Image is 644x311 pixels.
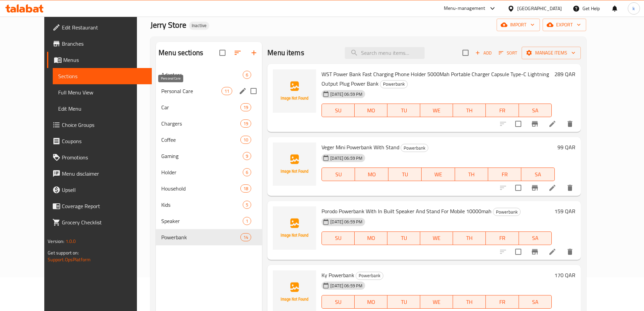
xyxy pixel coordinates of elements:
[401,144,428,152] div: Powerbank
[58,72,146,80] span: Sections
[62,170,146,178] span: Menu disclaimer
[420,104,453,117] button: WE
[388,168,422,181] button: TU
[494,48,522,58] span: Sort items
[161,184,240,193] div: Household
[527,244,543,260] button: Branch-specific-item
[47,214,152,230] a: Grocery Checklist
[524,170,552,179] span: SA
[321,104,355,117] button: SU
[493,208,521,216] div: Powerbank
[453,104,486,117] button: TH
[159,48,203,58] h2: Menu sections
[491,170,519,179] span: FR
[53,101,152,117] a: Edit Menu
[527,180,543,196] button: Branch-specific-item
[48,255,91,264] a: Support.OpsPlatform
[47,133,152,149] a: Coupons
[321,168,355,181] button: SU
[62,218,146,226] span: Grocery Checklist
[493,208,520,216] span: Powerbank
[387,104,420,117] button: TU
[156,99,262,115] div: Car19
[633,5,635,12] span: k
[562,116,578,132] button: delete
[321,295,355,309] button: SU
[325,170,352,179] span: SU
[156,197,262,213] div: Kids5
[243,217,251,225] div: items
[62,153,146,161] span: Promotions
[519,295,552,309] button: SA
[161,152,243,160] span: Gaming
[511,245,525,259] span: Select to update
[458,170,485,179] span: TH
[391,170,419,179] span: TU
[241,120,251,127] span: 19
[243,201,251,209] div: items
[522,47,581,59] button: Manage items
[453,231,486,245] button: TH
[156,180,262,197] div: Household18
[502,21,534,29] span: import
[455,168,488,181] button: TH
[321,142,399,152] span: Veger Mini Powerbank With Stand
[47,198,152,214] a: Coverage Report
[47,117,152,133] a: Choice Groups
[47,165,152,182] a: Menu disclaimer
[423,297,450,307] span: WE
[53,84,152,101] a: Full Menu View
[387,231,420,245] button: TU
[380,80,407,88] span: Powerbank
[161,168,243,176] span: Holder
[273,206,316,250] img: Porodo Powerbank With In Built Speaker And Stand For Mobile 10000mah
[243,152,251,160] div: items
[321,206,492,216] span: Porodo Powerbank With In Built Speaker And Stand For Mobile 10000mah
[221,87,232,95] div: items
[497,19,540,31] button: import
[161,233,240,241] span: Powerbank
[161,71,243,79] span: Adaptors
[161,119,240,128] div: Chargers
[355,231,387,245] button: MO
[267,48,304,58] h2: Menu items
[62,40,146,48] span: Branches
[422,168,455,181] button: WE
[328,219,365,225] span: [DATE] 06:59 PM
[390,233,418,243] span: TU
[456,297,483,307] span: TH
[66,237,76,246] span: 1.0.0
[328,283,365,289] span: [DATE] 06:59 PM
[238,86,248,96] button: edit
[357,106,385,115] span: MO
[543,19,586,31] button: export
[161,87,221,95] span: Personal Care
[156,115,262,132] div: Chargers19
[62,23,146,31] span: Edit Restaurant
[548,184,556,192] a: Edit menu item
[48,248,79,257] span: Get support on:
[62,186,146,194] span: Upsell
[156,83,262,99] div: Personal Care11edit
[519,104,552,117] button: SA
[240,103,251,111] div: items
[345,47,425,59] input: search
[473,48,494,58] button: Add
[474,49,493,57] span: Add
[240,233,251,241] div: items
[554,270,575,280] h6: 170 QAR
[240,136,251,144] div: items
[161,201,243,209] div: Kids
[241,137,251,143] span: 10
[358,170,385,179] span: MO
[444,4,485,13] div: Menu-management
[189,22,209,30] div: Inactive
[325,106,352,115] span: SU
[355,168,388,181] button: MO
[243,218,251,224] span: 1
[423,233,450,243] span: WE
[486,295,519,309] button: FR
[156,164,262,180] div: Holder6
[58,105,146,113] span: Edit Menu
